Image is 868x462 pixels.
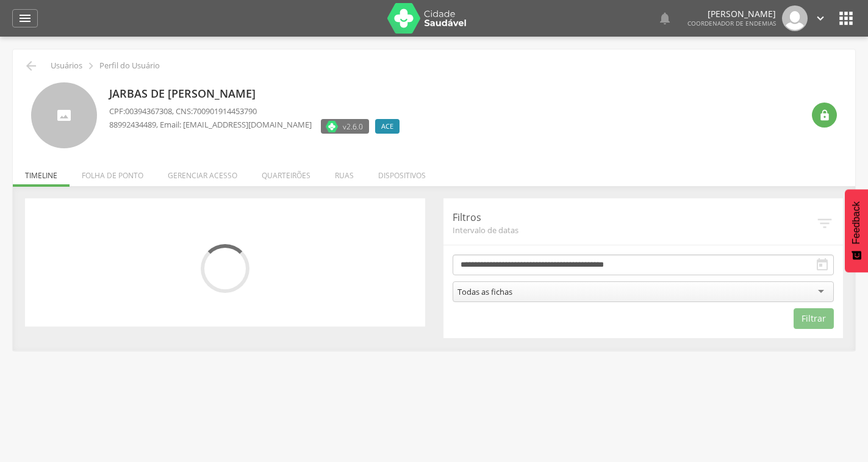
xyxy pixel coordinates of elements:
[249,158,323,187] li: Quarteirões
[12,9,38,27] a: 
[366,158,438,187] li: Dispositivos
[321,119,369,134] label: Versão do aplicativo
[687,19,776,27] span: Coordenador de Endemias
[109,86,406,102] p: Jarbas de [PERSON_NAME]
[816,214,834,233] i: 
[109,119,312,131] p: , Email: [EMAIL_ADDRESS][DOMAIN_NAME]
[836,9,856,28] i: 
[51,61,82,71] p: Usuários
[819,109,831,121] i: 
[658,5,672,31] a: 
[815,258,830,272] i: 
[851,201,862,244] span: Feedback
[381,121,393,131] span: ACE
[794,308,834,329] button: Filtrar
[658,11,672,26] i: 
[453,225,816,236] span: Intervalo de datas
[343,120,363,132] span: v2.6.0
[109,119,156,130] span: 88992434489
[156,158,249,187] li: Gerenciar acesso
[687,10,776,18] p: [PERSON_NAME]
[845,189,868,272] button: Feedback - Mostrar pesquisa
[323,158,366,187] li: Ruas
[99,61,160,71] p: Perfil do Usuário
[70,158,156,187] li: Folha de ponto
[814,12,827,25] i: 
[812,103,837,128] div: Resetar senha
[84,59,98,73] i: 
[125,106,172,117] span: 00394367308
[109,106,406,117] p: CPF: , CNS:
[453,211,816,225] p: Filtros
[18,11,32,26] i: 
[24,59,38,73] i: Voltar
[814,5,827,31] a: 
[193,106,257,117] span: 700901914453790
[457,286,512,297] div: Todas as fichas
